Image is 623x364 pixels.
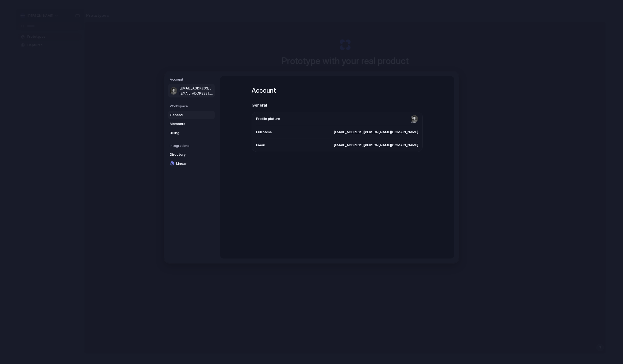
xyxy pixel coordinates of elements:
[256,130,272,135] span: Full name
[252,102,423,108] h2: General
[170,112,204,118] span: General
[170,130,204,136] span: Billing
[170,77,215,82] h5: Account
[334,143,418,148] span: [EMAIL_ADDRESS][PERSON_NAME][DOMAIN_NAME]
[168,159,215,168] a: Linear
[256,143,265,148] span: Email
[168,150,215,159] a: Directory
[334,130,418,135] span: [EMAIL_ADDRESS][PERSON_NAME][DOMAIN_NAME]
[168,84,215,97] a: [EMAIL_ADDRESS][PERSON_NAME][DOMAIN_NAME][EMAIL_ADDRESS][PERSON_NAME][DOMAIN_NAME]
[170,104,215,109] h5: Workspace
[176,161,210,166] span: Linear
[168,111,215,119] a: General
[179,86,214,91] span: [EMAIL_ADDRESS][PERSON_NAME][DOMAIN_NAME]
[252,86,423,95] h1: Account
[170,152,204,157] span: Directory
[170,121,204,127] span: Members
[170,143,215,148] h5: Integrations
[179,91,214,96] span: [EMAIL_ADDRESS][PERSON_NAME][DOMAIN_NAME]
[168,129,215,137] a: Billing
[168,120,215,128] a: Members
[256,116,280,122] span: Profile picture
